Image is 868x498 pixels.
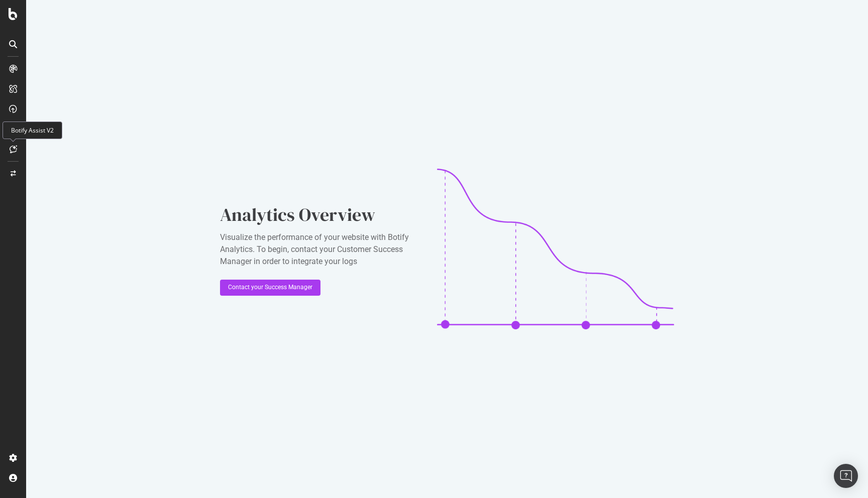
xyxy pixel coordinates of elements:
[437,169,674,329] img: CaL_T18e.png
[220,280,320,296] button: Contact your Success Manager
[228,283,312,292] div: Contact your Success Manager
[3,121,62,139] div: Botify Assist V2
[220,202,421,227] div: Analytics Overview
[220,231,421,268] div: Visualize the performance of your website with Botify Analytics. To begin, contact your Customer ...
[834,464,858,488] div: Open Intercom Messenger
